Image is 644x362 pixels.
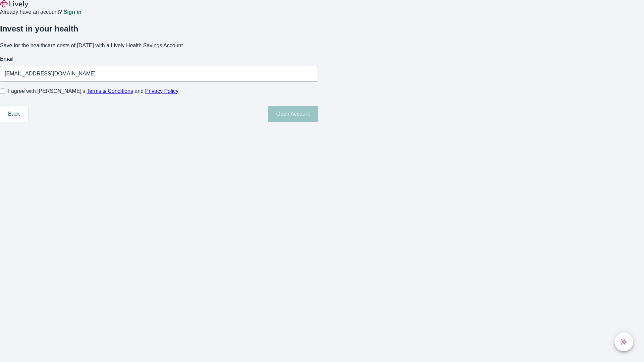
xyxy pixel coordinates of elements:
a: Terms & Conditions [87,88,133,94]
button: chat [614,333,633,351]
span: I agree with [PERSON_NAME]’s and [8,87,178,95]
svg: Lively AI Assistant [621,339,627,345]
a: Privacy Policy [145,88,179,94]
a: Sign in [63,9,81,15]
